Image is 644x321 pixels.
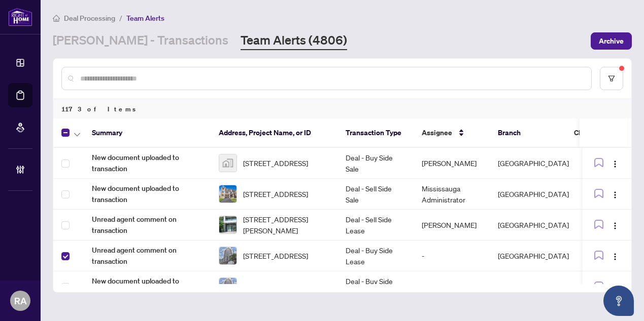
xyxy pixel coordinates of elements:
[337,210,414,240] td: Deal - Sell Side Lease
[243,214,329,236] span: [STREET_ADDRESS][PERSON_NAME]
[219,154,236,172] img: thumbnail-img
[607,278,623,295] button: Logo
[414,148,490,179] td: [PERSON_NAME]
[490,240,577,271] td: [GEOGRAPHIC_DATA]
[414,271,490,302] td: -
[414,210,490,240] td: [PERSON_NAME]
[611,160,619,168] img: Logo
[211,118,337,148] th: Address, Project Name, or ID
[92,245,202,267] span: Unread agent comment on transaction
[219,247,236,264] img: thumbnail-img
[414,240,490,271] td: -
[611,284,619,292] img: Logo
[566,118,637,148] th: Closing Date
[337,118,414,148] th: Transaction Type
[8,8,32,26] img: logo
[243,281,308,292] span: [STREET_ADDRESS]
[243,250,308,261] span: [STREET_ADDRESS]
[53,15,60,22] span: home
[219,216,236,233] img: thumbnail-img
[490,118,566,148] th: Branch
[337,240,414,271] td: Deal - Buy Side Lease
[414,179,490,210] td: Mississauga Administrator
[64,14,115,23] span: Deal Processing
[219,185,236,203] img: thumbnail-img
[243,188,308,199] span: [STREET_ADDRESS]
[337,179,414,210] td: Deal - Sell Side Sale
[414,118,490,148] th: Assignee
[243,157,308,169] span: [STREET_ADDRESS]
[337,271,414,302] td: Deal - Buy Side Lease
[599,33,624,49] span: Archive
[607,155,623,171] button: Logo
[14,294,27,308] span: RA
[490,179,577,210] td: [GEOGRAPHIC_DATA]
[607,217,623,233] button: Logo
[603,286,634,316] button: Open asap
[92,275,202,298] span: New document uploaded to transaction
[126,14,164,23] span: Team Alerts
[607,248,623,264] button: Logo
[422,127,452,138] span: Assignee
[490,271,577,302] td: [GEOGRAPHIC_DATA]
[53,32,228,50] a: [PERSON_NAME] - Transactions
[607,186,623,202] button: Logo
[600,67,623,90] button: filter
[608,75,615,82] span: filter
[84,118,211,148] th: Summary
[611,191,619,199] img: Logo
[490,210,577,240] td: [GEOGRAPHIC_DATA]
[219,278,236,295] img: thumbnail-img
[92,152,202,174] span: New document uploaded to transaction
[53,99,631,118] div: 1173 of Items
[119,12,122,24] li: /
[611,253,619,261] img: Logo
[611,222,619,230] img: Logo
[490,148,577,179] td: [GEOGRAPHIC_DATA]
[591,32,632,50] button: Archive
[241,32,347,50] a: Team Alerts (4806)
[574,127,616,138] span: Closing Date
[337,148,414,179] td: Deal - Buy Side Sale
[92,214,202,236] span: Unread agent comment on transaction
[92,183,202,205] span: New document uploaded to transaction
